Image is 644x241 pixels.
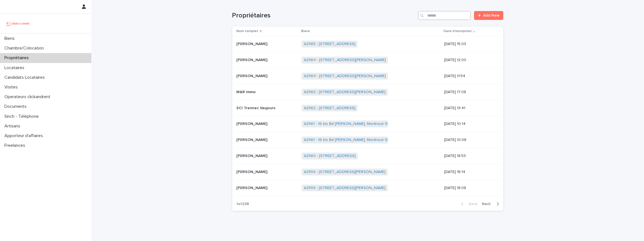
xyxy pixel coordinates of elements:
[232,180,503,196] tr: [PERSON_NAME][PERSON_NAME] A2559 - [STREET_ADDRESS][PERSON_NAME] [DATE] 18:08
[232,148,503,164] tr: [PERSON_NAME][PERSON_NAME] A2560 - [STREET_ADDRESS] [DATE] 18:53
[237,41,269,46] p: [PERSON_NAME]
[237,89,257,95] p: M&R Immo
[444,74,495,78] p: [DATE] 11:54
[444,28,472,34] p: Date d'inscription
[237,153,269,158] p: [PERSON_NAME]
[304,90,386,95] a: A2563 - [STREET_ADDRESS][PERSON_NAME]
[304,106,355,111] a: A2562 - [STREET_ADDRESS]
[480,201,503,206] button: Next
[304,74,386,78] a: A2564 - [STREET_ADDRESS][PERSON_NAME]
[304,170,386,174] a: A2559 - [STREET_ADDRESS][PERSON_NAME]
[444,186,495,190] p: [DATE] 18:08
[237,73,269,78] p: [PERSON_NAME]
[304,58,386,62] a: A2564 - [STREET_ADDRESS][PERSON_NAME]
[466,202,478,206] span: Back
[232,100,503,116] tr: SCI Trennec VaujoursSCI Trennec Vaujours A2562 - [STREET_ADDRESS] [DATE] 13:41
[304,122,396,126] a: A2561 - 16 bis Bd [PERSON_NAME], Montreuil 93100
[301,28,310,34] p: Biens
[2,85,22,90] p: Visites
[232,116,503,132] tr: [PERSON_NAME][PERSON_NAME] A2561 - 16 bis Bd [PERSON_NAME], Montreuil 93100 [DATE] 10:14
[2,55,33,61] p: Propriétaires
[2,75,49,80] p: Candidats Locataires
[232,52,503,68] tr: [PERSON_NAME][PERSON_NAME] A2564 - [STREET_ADDRESS][PERSON_NAME] [DATE] 12:00
[2,36,19,41] p: Biens
[237,120,269,126] p: [PERSON_NAME]
[304,186,386,190] a: A2559 - [STREET_ADDRESS][PERSON_NAME]
[2,94,55,99] p: Operateurs clickandrent
[2,133,47,138] p: Apporteur d'affaires
[2,65,29,70] p: Locataires
[444,122,495,126] p: [DATE] 10:14
[2,124,25,129] p: Artisans
[2,143,30,148] p: Freelances
[444,106,495,111] p: [DATE] 13:41
[237,185,269,190] p: [PERSON_NAME]
[474,11,503,20] a: Add New
[232,197,254,211] p: 1 of 238
[232,84,503,100] tr: M&R ImmoM&R Immo A2563 - [STREET_ADDRESS][PERSON_NAME] [DATE] 17:08
[457,201,480,206] button: Back
[237,28,258,34] p: Nom complet
[444,170,495,174] p: [DATE] 18:14
[482,202,494,206] span: Next
[444,90,495,95] p: [DATE] 17:08
[444,42,495,46] p: [DATE] 15:03
[2,104,31,109] p: Documents
[2,114,43,119] p: Sinch - Téléphone
[232,164,503,180] tr: [PERSON_NAME][PERSON_NAME] A2559 - [STREET_ADDRESS][PERSON_NAME] [DATE] 18:14
[418,11,471,20] input: Search
[444,138,495,142] p: [DATE] 10:08
[237,57,269,62] p: [PERSON_NAME]
[232,36,503,52] tr: [PERSON_NAME][PERSON_NAME] A2565 - [STREET_ADDRESS] [DATE] 15:03
[483,14,500,17] span: Add New
[232,68,503,84] tr: [PERSON_NAME][PERSON_NAME] A2564 - [STREET_ADDRESS][PERSON_NAME] [DATE] 11:54
[237,105,277,111] p: SCI Trennec Vaujours
[304,154,356,158] a: A2560 - [STREET_ADDRESS]
[4,18,31,29] img: UCB0brd3T0yccxBKYDjQ
[232,12,416,20] h1: Propriétaires
[444,154,495,158] p: [DATE] 18:53
[2,46,48,51] p: Chambre/Colocation
[237,137,269,142] p: [PERSON_NAME]
[232,132,503,148] tr: [PERSON_NAME][PERSON_NAME] A2561 - 16 bis Bd [PERSON_NAME], Montreuil 93100 [DATE] 10:08
[304,42,355,46] a: A2565 - [STREET_ADDRESS]
[237,169,269,174] p: [PERSON_NAME]
[444,58,495,62] p: [DATE] 12:00
[304,138,396,142] a: A2561 - 16 bis Bd [PERSON_NAME], Montreuil 93100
